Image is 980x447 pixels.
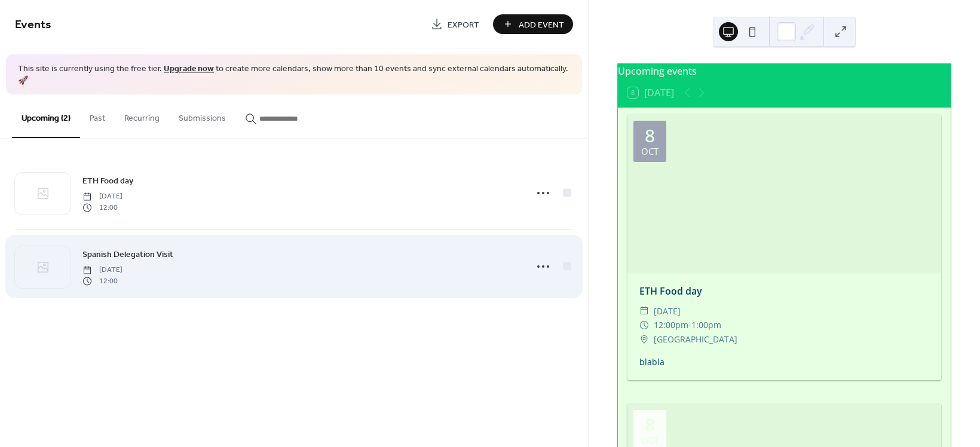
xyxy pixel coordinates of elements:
[639,318,649,332] div: ​
[80,94,115,137] button: Past
[82,174,133,188] a: ETH Food day
[645,416,655,434] div: 8
[82,175,133,188] span: ETH Food day
[115,94,169,137] button: Recurring
[654,332,737,347] span: [GEOGRAPHIC_DATA]
[639,304,649,319] div: ​
[654,304,681,319] span: [DATE]
[12,94,80,138] button: Upcoming (2)
[654,318,688,332] span: 12:00pm
[691,318,721,332] span: 1:00pm
[169,94,235,137] button: Submissions
[82,191,122,202] span: [DATE]
[493,14,573,34] button: Add Event
[627,356,941,368] div: blabla
[15,13,51,36] span: Events
[82,249,173,261] span: Spanish Delegation Visit
[639,332,649,347] div: ​
[82,265,122,275] span: [DATE]
[18,63,570,87] span: This site is currently using the free tier. to create more calendars, show more than 10 events an...
[627,284,941,298] div: ETH Food day
[82,275,122,286] span: 12:00
[519,19,564,31] span: Add Event
[688,318,691,332] span: -
[82,247,173,261] a: Spanish Delegation Visit
[641,436,659,445] div: Oct
[82,202,122,213] span: 12:00
[422,14,488,34] a: Export
[448,19,479,31] span: Export
[641,147,659,156] div: Oct
[618,64,951,78] div: Upcoming events
[645,127,655,145] div: 8
[164,61,214,77] a: Upgrade now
